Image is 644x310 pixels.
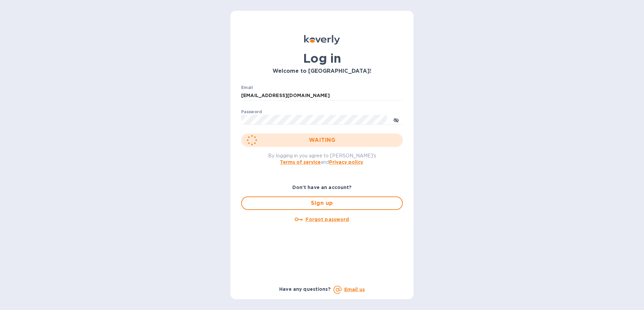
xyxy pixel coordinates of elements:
[241,86,253,90] label: Email
[389,113,403,126] button: toggle password visibility
[241,68,403,74] h3: Welcome to [GEOGRAPHIC_DATA]!
[241,91,403,101] input: Enter email address
[241,51,403,65] h1: Log in
[305,217,349,222] u: Forgot password
[241,110,262,114] label: Password
[268,153,376,165] span: By logging in you agree to [PERSON_NAME]'s and .
[247,199,397,207] span: Sign up
[329,159,363,165] a: Privacy policy
[344,287,365,292] a: Email us
[304,35,340,44] img: Koverly
[292,185,352,190] b: Don't have an account?
[280,159,321,165] a: Terms of service
[279,286,331,292] b: Have any questions?
[241,196,403,210] button: Sign up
